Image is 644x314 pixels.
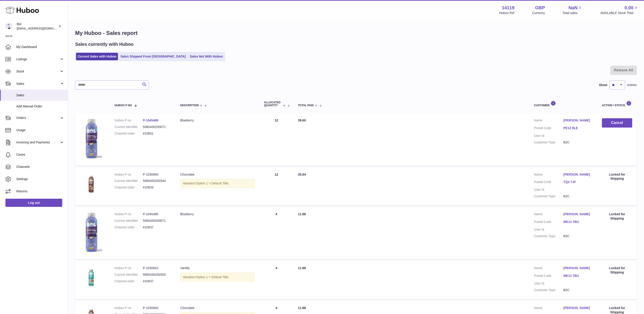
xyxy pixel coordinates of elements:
[16,57,60,61] span: Listings
[76,53,118,60] a: Current Sales with Huboo
[17,27,67,30] span: [EMAIL_ADDRESS][DOMAIN_NAME]
[196,181,229,185] span: Option 1 = Default Title;
[180,266,255,270] div: Vanilla
[80,266,102,289] img: 1024_REVISEDVanilla_LowSugar_Mock.png
[115,306,143,310] dt: Huboo P no
[563,194,593,198] dd: B2C
[625,5,633,11] span: 0.00
[563,306,593,310] a: [PERSON_NAME]
[298,173,306,176] span: 35.64
[115,266,143,270] dt: Huboo P no
[534,101,593,107] div: Customer
[115,273,143,277] dt: Current identifier
[600,5,639,15] a: 0.00 AVAILABLE Stock Total
[534,140,563,145] dt: Customer Type
[534,212,563,217] dt: Name
[298,306,306,310] span: 11.88
[5,199,62,207] a: Log out
[535,5,545,11] strong: GBP
[563,118,593,123] a: [PERSON_NAME]
[115,225,143,229] dt: Channel order
[115,125,143,129] dt: Current identifier
[180,172,255,177] div: Chocolate
[180,179,255,188] div: Variation:
[115,172,143,177] dt: Huboo P no
[143,306,171,310] dd: P-1030840
[534,281,563,286] dt: User Id
[534,306,563,311] dt: Name
[563,5,583,15] a: NaN Total sales
[80,118,102,160] img: 141191747909130.png
[16,45,64,49] span: My Dashboard
[599,83,607,87] label: Show
[180,273,255,282] div: Variation:
[259,168,293,205] td: 12
[534,288,563,292] dt: Customer Type
[563,140,593,145] dd: B2C
[115,104,132,107] span: Huboo P no
[143,125,171,129] dd: 5060430293071
[600,11,639,15] span: AVAILABLE Stock Total
[298,266,306,270] span: 11.88
[75,41,134,47] h2: Sales currently with Huboo
[16,177,64,181] span: Settings
[16,104,64,109] span: Add Manual Order
[16,152,64,157] span: Cases
[534,274,563,279] dt: Postal Code
[568,5,577,11] span: NaN
[532,11,545,15] div: Currency
[534,234,563,238] dt: Customer Type
[143,273,171,277] dd: 5060430292920
[563,126,593,130] a: PE12 9LE
[115,219,143,223] dt: Current identifier
[627,83,637,87] span: entries
[16,82,60,86] span: Sales
[180,306,255,310] div: Chocolate
[196,275,229,279] span: Option 1 = Default Title;
[259,114,293,165] td: 12
[264,101,282,107] span: ALLOCATED Quantity
[563,288,593,292] dd: B2C
[16,189,64,193] span: Returns
[534,266,563,271] dt: Name
[80,172,102,195] img: 1224_REVISEDChocolate_LowSugar_Mock.png
[298,104,314,107] span: Total paid
[563,234,593,238] dd: B2C
[502,5,515,11] strong: 14119
[115,131,143,136] dt: Channel order
[143,172,171,177] dd: P-1030840
[534,194,563,198] dt: Customer Type
[534,180,563,185] dt: Postal Code
[80,212,102,254] img: 141191747909130.png
[143,266,171,270] dd: P-1030842
[143,179,171,183] dd: 5060430292944
[115,212,143,216] dt: Huboo P no
[534,118,563,124] dt: Name
[143,185,171,190] dd: #10839
[16,93,64,97] span: Sales
[563,266,593,270] a: [PERSON_NAME]
[602,212,632,221] div: Locked for Shipping
[143,225,171,229] dd: #10837
[119,53,187,60] a: Sales Shipped From [GEOGRAPHIC_DATA]
[499,11,515,15] div: Huboo Ref
[563,220,593,224] a: ME13 7BU
[143,131,171,136] dd: #10841
[115,279,143,283] dt: Channel order
[143,118,158,122] a: P-1045480
[16,140,60,145] span: Invoicing and Payments
[534,220,563,225] dt: Postal Code
[16,165,64,169] span: Channels
[143,219,171,223] dd: 5060430293071
[563,180,593,184] a: TQ2 7JF
[602,266,632,275] div: Locked for Shipping
[298,118,306,122] span: 39.60
[75,29,637,37] h1: My Huboo - Sales report
[16,116,60,120] span: Orders
[602,101,632,107] div: Action / Status
[563,274,593,278] a: ME13 7BU
[259,208,293,259] td: 4
[298,212,306,216] span: 11.88
[143,279,171,283] dd: #10837
[115,185,143,190] dt: Channel order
